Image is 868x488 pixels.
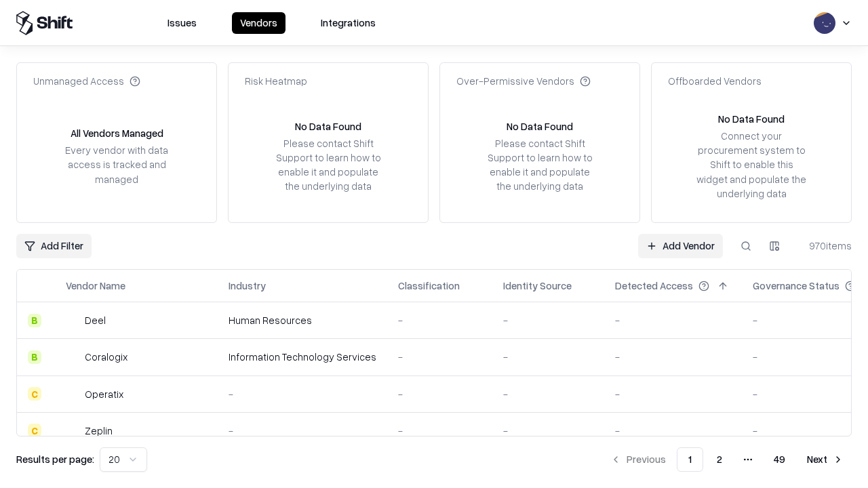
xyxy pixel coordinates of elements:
[66,314,79,327] img: Deel
[85,387,123,401] div: Operatix
[797,239,852,253] div: 970 items
[695,129,808,201] div: Connect your procurement system to Shift to enable this widget and populate the underlying data
[28,424,41,437] div: C
[272,136,384,194] div: Please contact Shift Support to learn how to enable it and populate the underlying data
[602,447,852,472] nav: pagination
[33,74,140,88] div: Unmanaged Access
[398,387,481,401] div: -
[85,350,127,364] div: Coralogix
[85,313,106,327] div: Deel
[229,350,376,364] div: Information Technology Services
[398,313,481,327] div: -
[503,350,593,364] div: -
[615,313,731,327] div: -
[484,136,596,194] div: Please contact Shift Support to learn how to enable it and populate the underlying data
[677,447,703,472] button: 1
[503,424,593,438] div: -
[503,279,572,293] div: Identity Source
[28,387,41,401] div: C
[28,350,41,364] div: B
[799,447,852,472] button: Next
[229,279,266,293] div: Industry
[66,279,125,293] div: Vendor Name
[398,424,481,438] div: -
[706,447,733,472] button: 2
[245,74,307,88] div: Risk Heatmap
[295,119,361,134] div: No Data Found
[638,234,723,258] a: Add Vendor
[16,234,92,258] button: Add Filter
[232,12,285,34] button: Vendors
[229,313,376,327] div: Human Resources
[718,112,785,126] div: No Data Found
[229,387,376,401] div: -
[615,350,731,364] div: -
[398,350,481,364] div: -
[16,452,94,466] p: Results per page:
[615,387,731,401] div: -
[503,387,593,401] div: -
[668,74,762,88] div: Offboarded Vendors
[763,447,796,472] button: 49
[507,119,573,134] div: No Data Found
[66,387,79,401] img: Operatix
[28,314,41,327] div: B
[753,279,840,293] div: Governance Status
[71,126,163,140] div: All Vendors Managed
[313,12,384,34] button: Integrations
[66,424,79,437] img: Zeplin
[398,279,460,293] div: Classification
[503,313,593,327] div: -
[615,424,731,438] div: -
[66,350,79,364] img: Coralogix
[229,424,376,438] div: -
[85,424,113,438] div: Zeplin
[615,279,693,293] div: Detected Access
[456,74,591,88] div: Over-Permissive Vendors
[60,143,173,186] div: Every vendor with data access is tracked and managed
[159,12,205,34] button: Issues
